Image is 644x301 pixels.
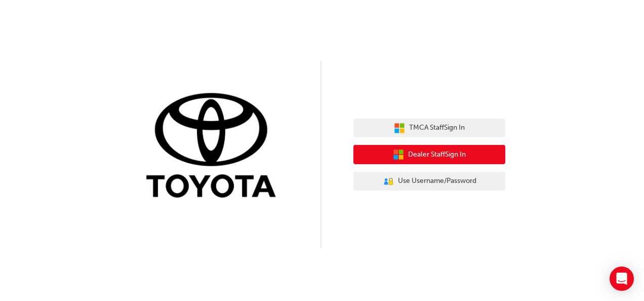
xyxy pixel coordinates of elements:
button: Use Username/Password [353,172,505,191]
span: TMCA Staff Sign In [409,122,465,134]
button: TMCA StaffSign In [353,119,505,138]
span: Dealer Staff Sign In [408,149,466,161]
button: Dealer StaffSign In [353,145,505,164]
span: Use Username/Password [398,175,476,187]
img: Trak [139,91,291,203]
div: Open Intercom Messenger [610,267,634,291]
